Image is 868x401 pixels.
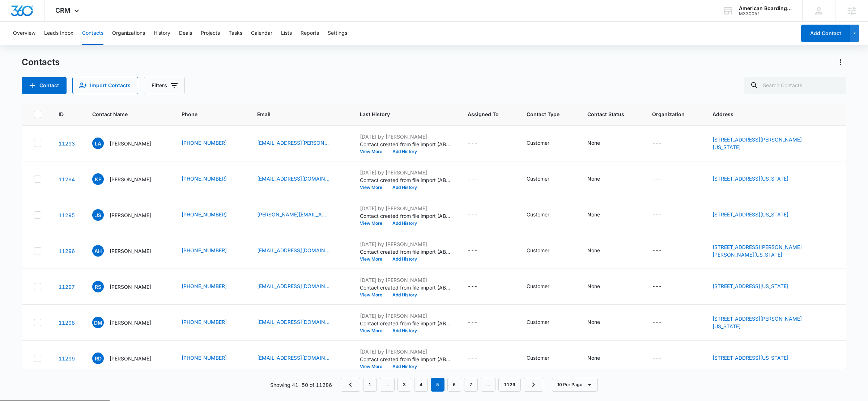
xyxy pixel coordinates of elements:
[397,378,411,392] a: Page 3
[387,185,422,190] button: Add History
[360,284,450,291] p: Contact created from file import (ABK Customer List [DATE] (2).csv): --
[387,329,422,333] button: Add History
[587,282,613,291] div: Contact Status - None - Select to Edit Field
[110,319,151,326] p: [PERSON_NAME]
[468,211,477,219] div: ---
[652,139,662,148] div: ---
[527,139,549,147] div: Customer
[652,211,675,219] div: Organization - - Select to Edit Field
[360,257,387,261] button: View More
[360,212,450,220] p: Contact created from file import (ABK Customer List [DATE] (2).csv): --
[587,318,613,327] div: Contact Status - None - Select to Edit Field
[154,22,170,45] button: History
[524,378,543,392] a: Next Page
[527,318,562,327] div: Contact Type - Customer - Select to Edit Field
[652,175,662,183] div: ---
[587,175,613,183] div: Contact Status - None - Select to Edit Field
[527,354,549,362] div: Customer
[182,246,227,254] a: [PHONE_NUMBER]
[92,353,164,364] div: Contact Name - Remy Dankers - Select to Edit Field
[468,139,490,148] div: Assigned To - - Select to Edit Field
[360,348,450,355] p: [DATE] by [PERSON_NAME]
[739,5,792,11] div: account name
[527,211,562,219] div: Contact Type - Customer - Select to Edit Field
[712,136,802,150] a: [STREET_ADDRESS][PERSON_NAME][US_STATE]
[587,282,600,290] div: None
[587,354,600,362] div: None
[59,212,75,218] a: Navigate to contact details page for Jodi Schley
[257,318,329,326] a: [EMAIL_ADDRESS][DOMAIN_NAME]
[527,110,559,118] span: Contact Type
[587,175,600,182] div: None
[652,282,662,291] div: ---
[363,378,377,392] a: Page 1
[360,204,450,212] p: [DATE] by [PERSON_NAME]
[55,7,71,14] span: CRM
[257,139,329,147] a: [EMAIL_ADDRESS][PERSON_NAME][DOMAIN_NAME]
[110,140,151,147] p: [PERSON_NAME]
[59,110,64,118] span: ID
[468,110,499,118] span: Assigned To
[229,22,242,45] button: Tasks
[110,355,151,362] p: [PERSON_NAME]
[72,77,138,94] button: Import Contacts
[447,378,461,392] a: Page 6
[59,284,75,290] a: Navigate to contact details page for Robbie Schultz
[182,110,229,118] span: Phone
[712,354,801,363] div: Address - 6062 Lower 161st Street W, Rosemount, Minnesota, 55068 - Select to Edit Field
[587,246,600,254] div: None
[652,246,675,255] div: Organization - - Select to Edit Field
[712,136,834,151] div: Address - 2526 Arcola Lane, Wayzata, Minnesota, 55391 - Select to Edit Field
[251,22,272,45] button: Calendar
[527,246,562,255] div: Contact Type - Customer - Select to Edit Field
[182,318,227,326] a: [PHONE_NUMBER]
[360,248,450,256] p: Contact created from file import (ABK Customer List [DATE] (2).csv): --
[59,355,75,362] a: Navigate to contact details page for Remy Dankers
[257,282,342,291] div: Email - rrschultz6@gmail.com - Select to Edit Field
[44,22,73,45] button: Leads Inbox
[92,317,104,328] span: DM
[257,110,332,118] span: Email
[468,354,477,363] div: ---
[587,211,613,219] div: Contact Status - None - Select to Edit Field
[652,110,685,118] span: Organization
[712,244,802,258] a: [STREET_ADDRESS][PERSON_NAME][PERSON_NAME][US_STATE]
[112,22,145,45] button: Organizations
[360,221,387,225] button: View More
[712,282,801,291] div: Address - 1025 Willowview Dr, Long Lake, Minnesota, 55356 - Select to Edit Field
[360,312,450,320] p: [DATE] by [PERSON_NAME]
[468,354,490,363] div: Assigned To - - Select to Edit Field
[92,245,104,257] span: AH
[92,209,104,221] span: JS
[257,246,342,255] div: Email - Aharrell244@gmail.com - Select to Edit Field
[652,354,662,363] div: ---
[587,318,600,326] div: None
[182,282,240,291] div: Phone - (320) 290-2911 - Select to Edit Field
[387,293,422,297] button: Add History
[587,110,624,118] span: Contact Status
[110,211,151,219] p: [PERSON_NAME]
[527,246,549,254] div: Customer
[257,139,342,148] div: Email - lilla.finch.2526@gmail.com - Select to Edit Field
[587,246,613,255] div: Contact Status - None - Select to Edit Field
[92,173,164,185] div: Contact Name - Katy Farley - Select to Edit Field
[414,378,428,392] a: Page 4
[182,318,240,327] div: Phone - (612) 819-5149 - Select to Edit Field
[387,149,422,154] button: Add History
[652,211,662,219] div: ---
[92,317,164,328] div: Contact Name - Daniel Montag - Select to Edit Field
[281,22,292,45] button: Lists
[468,139,477,148] div: ---
[92,138,104,149] span: LA
[360,133,450,140] p: [DATE] by [PERSON_NAME]
[712,211,788,218] a: [STREET_ADDRESS][US_STATE]
[257,282,329,290] a: [EMAIL_ADDRESS][DOMAIN_NAME]
[110,247,151,255] p: [PERSON_NAME]
[59,176,75,182] a: Navigate to contact details page for Katy Farley
[498,378,521,392] a: Page 1129
[92,281,164,292] div: Contact Name - Robbie Schultz - Select to Edit Field
[92,353,104,364] span: RD
[360,140,450,148] p: Contact created from file import (ABK Customer List [DATE] (2).csv): --
[360,110,440,118] span: Last History
[468,246,490,255] div: Assigned To - - Select to Edit Field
